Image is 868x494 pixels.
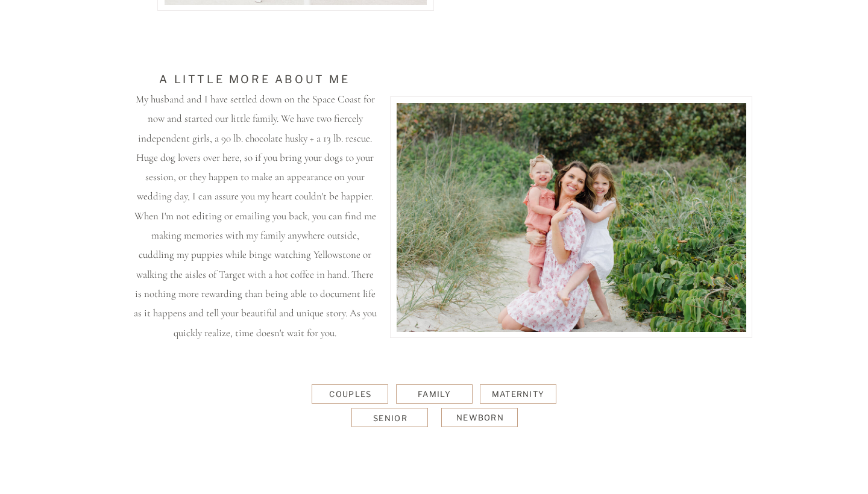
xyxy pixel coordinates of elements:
p: My husband and I have settled down on the Space Coast for now and started our little family. We h... [133,90,377,345]
h3: a little more about me [145,71,365,90]
a: Maternity [479,389,557,399]
a: Newborn [441,412,519,422]
a: Couples [312,389,389,399]
a: Senior [351,413,429,423]
a: Family [397,389,471,399]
